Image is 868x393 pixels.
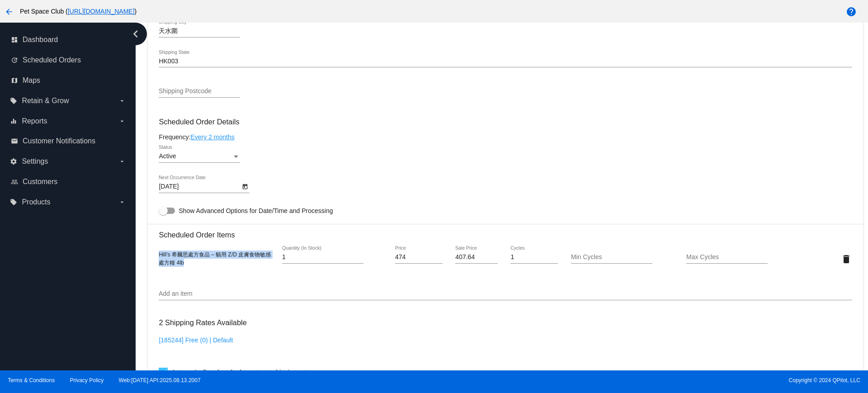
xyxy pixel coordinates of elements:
[23,36,58,44] span: Dashboard
[22,97,69,105] span: Retain & Grow
[10,118,17,125] i: equalizer
[179,206,333,215] span: Show Advanced Options for Date/Time and Processing
[571,254,652,261] input: Min Cycles
[190,133,234,141] a: Every 2 months
[282,254,363,261] input: Quantity (In Stock)
[11,137,18,145] i: email
[159,28,240,35] input: Shipping City
[23,137,95,145] span: Customer Notifications
[159,153,240,160] mat-select: Status
[841,254,852,265] mat-icon: delete
[119,377,201,384] a: Web:[DATE] API:2025.08.13.2007
[10,97,17,104] i: local_offer
[159,251,271,266] span: Hill’s 希爾思處方食品 – 貓用 Z/D 皮膚食物敏感 處方糧 4lb
[159,58,852,65] input: Shipping State
[159,118,852,126] h3: Scheduled Order Details
[8,377,55,384] a: Terms & Conditions
[22,117,47,125] span: Reports
[159,133,852,141] div: Frequency:
[23,56,81,64] span: Scheduled Orders
[70,377,104,384] a: Privacy Policy
[442,377,860,384] span: Copyright © 2024 QPilot, LLC
[11,134,126,148] a: email Customer Notifications
[846,6,857,17] mat-icon: help
[118,118,126,125] i: arrow_drop_down
[171,367,309,378] span: Automatically select the lowest cost shipping rate
[22,198,50,206] span: Products
[11,57,18,64] i: update
[510,254,558,261] input: Cycles
[395,254,443,261] input: Price
[11,53,126,67] a: update Scheduled Orders
[686,254,768,261] input: Max Cycles
[159,88,240,95] input: Shipping Postcode
[22,157,48,166] span: Settings
[68,8,135,15] a: [URL][DOMAIN_NAME]
[455,254,497,261] input: Sale Price
[159,152,176,160] span: Active
[118,199,126,206] i: arrow_drop_down
[118,97,126,104] i: arrow_drop_down
[23,76,40,85] span: Maps
[4,6,14,17] mat-icon: arrow_back
[11,73,126,88] a: map Maps
[118,158,126,165] i: arrow_drop_down
[159,313,246,332] h3: 2 Shipping Rates Available
[11,178,18,185] i: people_outline
[10,158,17,165] i: settings
[159,183,240,190] input: Next Occurrence Date
[10,199,17,206] i: local_offer
[11,33,126,47] a: dashboard Dashboard
[128,27,143,41] i: chevron_left
[11,77,18,84] i: map
[20,8,137,15] span: Pet Space Club ( )
[159,290,852,298] input: Add an item
[159,336,233,344] a: [185244] Free (0) | Default
[240,181,250,191] button: Open calendar
[23,178,57,186] span: Customers
[11,175,126,189] a: people_outline Customers
[11,36,18,43] i: dashboard
[159,224,852,239] h3: Scheduled Order Items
